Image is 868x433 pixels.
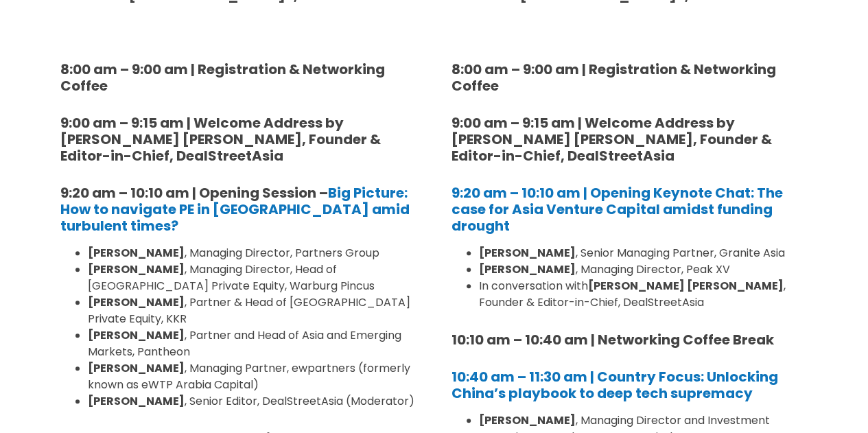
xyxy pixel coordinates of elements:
strong: [PERSON_NAME] [88,245,185,261]
strong: [PERSON_NAME] [88,261,185,277]
strong: 9:00 am – 9:15 am | Welcome Address by [PERSON_NAME] [PERSON_NAME], Founder & Editor-in-Chief, De... [60,113,381,165]
a: Big Picture: How to navigate PE in [GEOGRAPHIC_DATA] amid turbulent times? [60,183,410,235]
strong: [PERSON_NAME] [479,245,576,261]
a: 10:40 am – 11:30 am | Country Focus: Unlocking China’s playbook to deep tech supremacy [451,367,778,403]
li: , Managing Partner, ewpartners (formerly known as eWTP Arabia Capital) [88,360,417,393]
li: , Managing Director, Partners Group [88,245,417,261]
li: , Partner & Head of [GEOGRAPHIC_DATA] Private Equity, KKR [88,294,417,327]
b: 9:20 am – 10:10 am | Opening Session – [60,183,410,235]
strong: 10:10 am – 10:40 am | Networking Coffee Break [451,330,774,349]
strong: 9:00 am – 9:15 am | Welcome Address by [PERSON_NAME] [PERSON_NAME], Founder & Editor-in-Chief, De... [451,113,772,165]
li: , Managing Director, Peak XV [479,261,808,278]
strong: 8:00 am – 9:00 am | Registration & Networking Coffee [60,60,385,95]
strong: [PERSON_NAME] [479,261,576,277]
li: In conversation with , Founder & Editor-in-Chief, DealStreetAsia [479,278,808,311]
strong: [PERSON_NAME] [88,327,185,343]
li: , Partner and Head of Asia and Emerging Markets, Pantheon [88,327,417,360]
strong: [PERSON_NAME] [88,393,185,409]
strong: [PERSON_NAME] [PERSON_NAME] [588,278,784,294]
b: [PERSON_NAME] [479,412,576,428]
strong: [PERSON_NAME] [88,294,185,310]
a: 9:20 am – 10:10 am | Opening Keynote Chat: The case for Asia Venture Capital amidst funding drought [451,183,783,235]
strong: [PERSON_NAME] [88,360,185,376]
li: , Managing Director, Head of [GEOGRAPHIC_DATA] Private Equity, Warburg Pincus [88,261,417,294]
strong: 8:00 am – 9:00 am | Registration & Networking Coffee [451,60,776,95]
li: , Senior Editor, DealStreetAsia (Moderator) [88,393,417,410]
li: , Senior Managing Partner, Granite Asia [479,245,808,261]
